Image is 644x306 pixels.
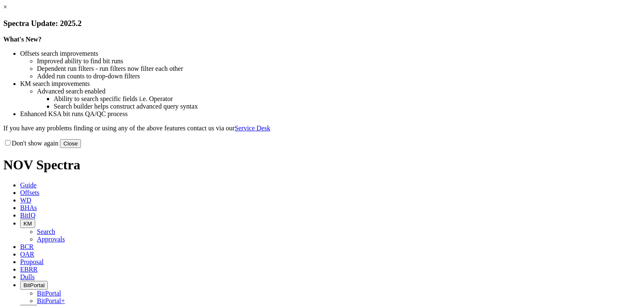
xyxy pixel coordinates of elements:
input: Don't show again [5,140,10,145]
li: Enhanced KSA bit runs QA/QC process [20,110,641,118]
li: Ability to search specific fields i.e. Operator [54,95,641,103]
span: BHAs [20,204,37,211]
span: KM [23,220,32,227]
a: BitPortal+ [37,297,65,304]
span: Dulls [20,273,35,280]
button: Close [60,139,81,148]
span: BitIQ [20,212,35,219]
li: Improved ability to find bit runs [37,57,641,65]
li: Advanced search enabled [37,88,641,95]
span: BitPortal [23,282,44,288]
p: If you have any problems finding or using any of the above features contact us via our [3,124,641,132]
a: BitPortal [37,290,61,297]
span: EBRR [20,266,38,273]
a: Service Desk [235,124,270,132]
span: OAR [20,251,34,258]
span: Proposal [20,258,44,265]
span: BCR [20,243,34,250]
span: Offsets [20,189,39,196]
h3: Spectra Update: 2025.2 [3,19,641,28]
strong: What's New? [3,36,42,43]
li: Added run counts to drop-down filters [37,73,641,80]
a: Approvals [37,236,65,243]
a: × [3,3,7,10]
h1: NOV Spectra [3,157,641,173]
span: Guide [20,182,36,189]
span: WD [20,197,31,204]
li: Search builder helps construct advanced query syntax [54,103,641,110]
li: KM search improvements [20,80,641,88]
li: Offsets search improvements [20,50,641,57]
label: Don't show again [3,140,58,147]
a: Search [37,228,55,235]
li: Dependent run filters - run filters now filter each other [37,65,641,73]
